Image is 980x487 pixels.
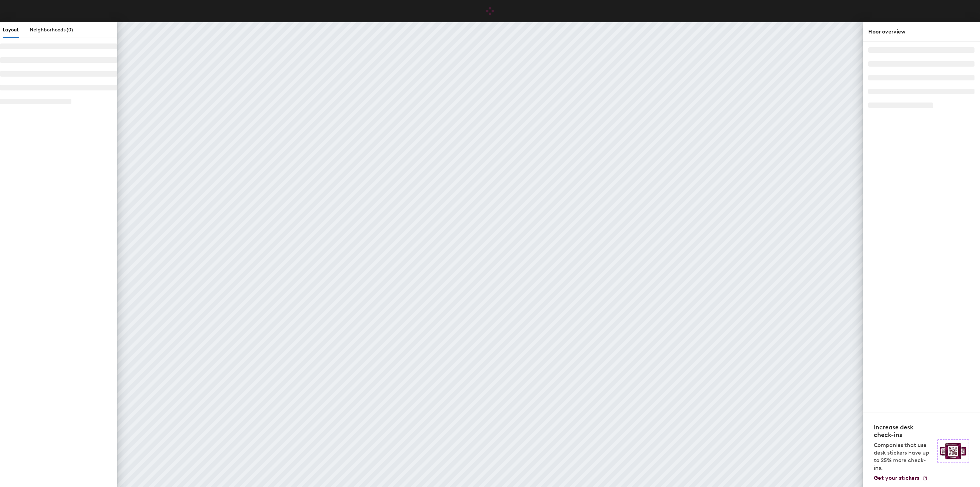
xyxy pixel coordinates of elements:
[874,423,933,439] h4: Increase desk check-ins
[30,27,73,33] span: Neighborhoods (0)
[3,27,19,33] span: Layout
[937,439,969,463] img: Sticker logo
[868,28,974,36] div: Floor overview
[874,441,933,472] p: Companies that use desk stickers have up to 25% more check-ins.
[874,475,919,481] span: Get your stickers
[874,475,928,481] a: Get your stickers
